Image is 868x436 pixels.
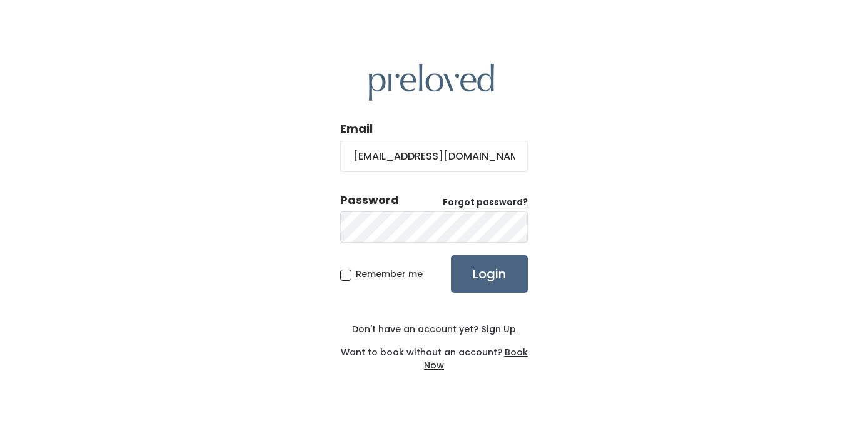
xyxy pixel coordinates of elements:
u: Forgot password? [443,196,528,208]
a: Forgot password? [443,196,528,209]
div: Password [340,192,399,208]
a: Book Now [424,346,528,372]
input: Login [451,255,528,293]
label: Email [340,121,373,137]
span: Remember me [356,268,423,280]
a: Sign Up [478,323,516,335]
u: Sign Up [481,323,516,335]
img: preloved logo [369,64,494,101]
div: Don't have an account yet? [340,323,528,336]
div: Want to book without an account? [340,336,528,372]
